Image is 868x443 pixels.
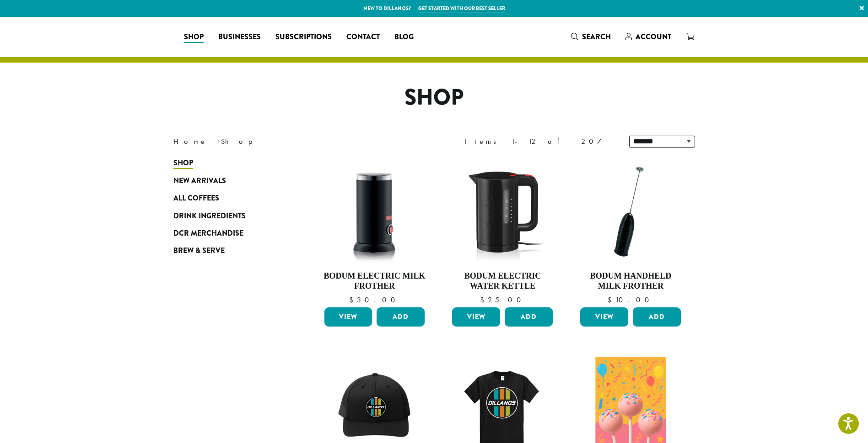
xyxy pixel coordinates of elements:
h1: Shop [167,84,702,111]
img: DP3954.01-002.png [322,159,427,264]
img: DP3955.01.png [450,159,555,264]
bdi: 25.00 [480,295,525,305]
span: Subscriptions [275,32,332,43]
a: Shop [173,154,283,172]
span: Shop [184,32,204,43]
a: All Coffees [173,190,283,207]
span: Contact [346,32,380,43]
h4: Bodum Handheld Milk Frother [578,271,683,291]
span: $ [608,295,615,305]
span: Businesses [218,32,261,43]
a: Brew & Serve [173,242,283,259]
span: All Coffees [173,193,219,204]
span: Search [582,32,611,42]
a: Get started with our best seller [418,5,505,12]
nav: Breadcrumb [173,136,421,147]
span: DCR Merchandise [173,228,243,239]
img: DP3927.01-002.png [578,159,683,264]
a: View [324,307,372,327]
button: Add [377,307,425,327]
bdi: 30.00 [349,295,399,305]
span: $ [349,295,357,305]
h4: Bodum Electric Water Kettle [450,271,555,291]
span: Account [636,32,671,42]
a: View [580,307,628,327]
a: Bodum Electric Water Kettle $25.00 [450,159,555,304]
span: Shop [173,158,193,169]
a: Bodum Handheld Milk Frother $10.00 [578,159,683,304]
span: › [217,133,220,147]
a: Bodum Electric Milk Frother $30.00 [322,159,427,304]
span: New Arrivals [173,175,226,187]
a: Home [173,137,207,146]
h4: Bodum Electric Milk Frother [322,271,427,291]
a: New Arrivals [173,172,283,190]
span: $ [480,295,488,305]
a: DCR Merchandise [173,225,283,242]
span: Drink Ingredients [173,211,246,222]
a: Drink Ingredients [173,207,283,224]
bdi: 10.00 [608,295,653,305]
div: Items 1-12 of 207 [464,136,615,147]
button: Add [633,307,681,327]
button: Add [505,307,553,327]
a: Shop [177,30,211,44]
span: Brew & Serve [173,245,225,257]
a: Search [564,29,618,44]
span: Blog [394,32,414,43]
a: View [452,307,500,327]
